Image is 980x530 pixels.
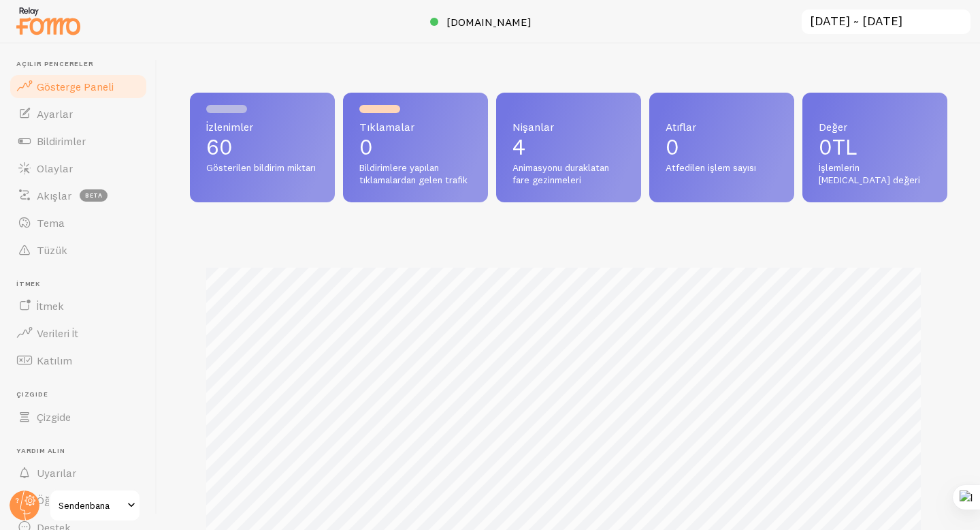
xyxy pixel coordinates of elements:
font: Tıklamalar [359,120,414,134]
img: fomo-relay-logo-orange.svg [14,3,82,38]
font: Bildirimler [37,134,86,148]
font: Tüzük [37,243,67,257]
a: Öğrenmek [8,486,148,514]
a: Ayarlar [8,100,148,127]
a: İtmek [8,292,148,319]
a: Tema [8,209,148,236]
font: 0 [359,134,373,160]
a: Verileri İt [8,319,148,347]
a: Gösterge Paneli [8,73,148,100]
a: Uyarılar [8,459,148,486]
font: 4 [512,134,525,160]
font: Bildirimlere yapılan tıklamalardan gelen trafik [359,161,468,186]
font: Nişanlar [512,120,554,134]
font: Olaylar [37,161,73,175]
a: Bildirimler [8,127,148,155]
font: Gösterge Paneli [37,80,114,93]
font: Sendenbana [59,499,110,512]
font: Değer [819,120,847,134]
font: Animasyonu duraklatan fare gezinmeleri [512,161,609,186]
font: 0TL [819,134,857,160]
font: İtmek [37,299,64,313]
font: Atıflar [666,120,696,134]
font: Gösterilen bildirim miktarı [206,161,316,174]
a: Olaylar [8,155,148,182]
font: Atfedilen işlem sayısı [666,161,756,174]
font: İtmek [16,279,40,288]
a: Sendenbana [49,489,141,522]
font: Ayarlar [37,107,73,121]
font: İşlemlerin [MEDICAL_DATA] değeri [819,161,920,186]
font: Çizgide [16,390,48,399]
font: Akışlar [37,189,71,202]
font: 60 [206,134,233,160]
a: Akışlar beta [8,182,148,209]
font: Açılır pencereler [16,59,94,68]
font: Çizgide [37,410,71,424]
font: Katılım [37,354,72,367]
font: 0 [666,134,679,160]
font: beta [85,191,103,199]
font: İzlenimler [206,120,253,134]
font: Yardım Alın [16,446,65,455]
font: Verileri İt [37,326,78,340]
a: Katılım [8,347,148,374]
font: Uyarılar [37,466,76,480]
a: Tüzük [8,236,148,264]
font: Tema [37,216,65,230]
a: Çizgide [8,403,148,431]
